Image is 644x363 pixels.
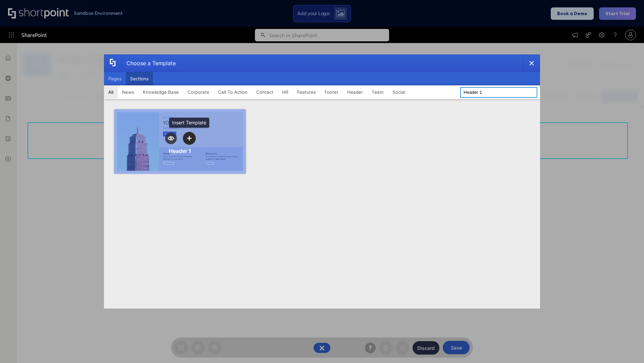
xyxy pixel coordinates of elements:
[183,85,214,99] button: Corporate
[278,85,293,99] button: HR
[104,85,118,99] button: All
[343,85,367,99] button: Header
[293,85,320,99] button: Features
[104,54,540,309] div: template selector
[126,72,153,85] button: Sections
[104,72,126,85] button: Pages
[320,85,343,99] button: Footer
[118,85,139,99] button: News
[121,55,176,72] div: Choose a Template
[252,85,278,99] button: Contact
[388,85,410,99] button: Social
[214,85,252,99] button: Call To Action
[367,85,388,99] button: Team
[169,148,191,154] div: Header 1
[139,85,183,99] button: Knowledge Base
[460,87,537,98] input: Search
[610,331,644,363] iframe: Chat Widget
